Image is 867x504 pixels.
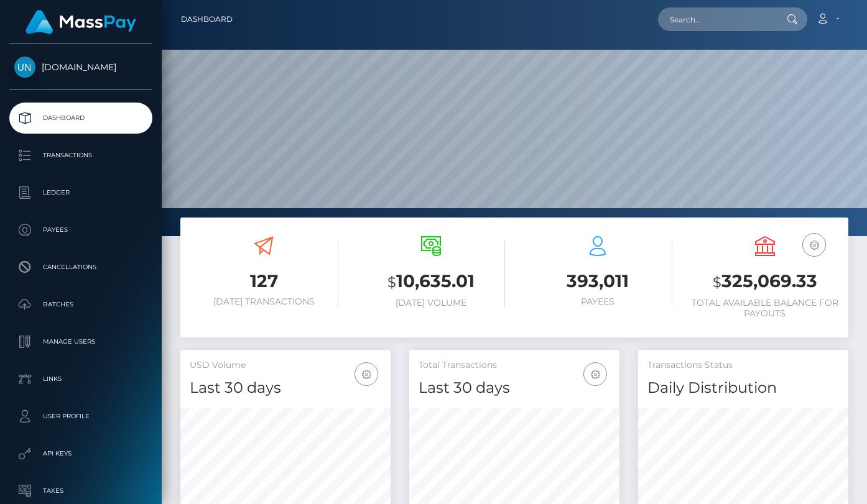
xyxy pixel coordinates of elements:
[9,364,152,395] a: Links
[713,273,721,291] small: $
[190,377,381,399] h4: Last 30 days
[524,296,672,307] h6: Payees
[357,298,506,308] h6: [DATE] Volume
[25,10,136,34] img: MassPay Logo
[647,359,839,372] h5: Transactions Status
[9,289,152,320] a: Batches
[14,407,147,426] p: User Profile
[14,295,147,314] p: Batches
[14,146,147,165] p: Transactions
[190,359,381,372] h5: USD Volume
[14,183,147,202] p: Ledger
[647,377,839,399] h4: Daily Distribution
[14,258,147,277] p: Cancellations
[658,7,775,31] input: Search...
[419,359,610,372] h5: Total Transactions
[181,6,233,32] a: Dashboard
[9,62,152,73] span: [DOMAIN_NAME]
[9,140,152,171] a: Transactions
[9,438,152,469] a: API Keys
[419,377,610,399] h4: Last 30 days
[14,370,147,388] p: Links
[9,177,152,208] a: Ledger
[387,273,396,291] small: $
[14,482,147,500] p: Taxes
[9,214,152,245] a: Payees
[9,326,152,357] a: Manage Users
[190,296,338,307] h6: [DATE] Transactions
[9,103,152,134] a: Dashboard
[14,221,147,239] p: Payees
[524,269,672,293] h3: 393,011
[9,401,152,432] a: User Profile
[14,109,147,127] p: Dashboard
[691,298,840,319] h6: Total Available Balance for Payouts
[14,332,147,351] p: Manage Users
[691,269,840,295] h3: 325,069.33
[14,444,147,463] p: API Keys
[190,269,338,293] h3: 127
[357,269,506,295] h3: 10,635.01
[9,252,152,283] a: Cancellations
[14,57,35,78] img: Unlockt.me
